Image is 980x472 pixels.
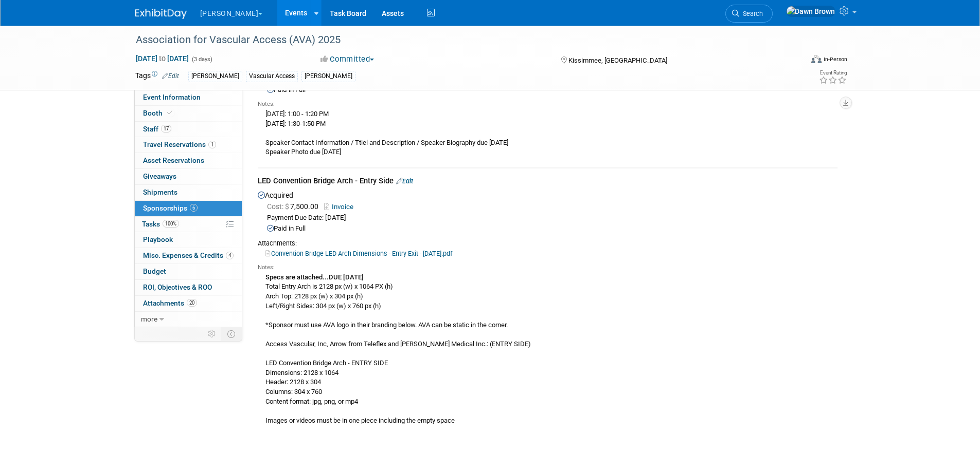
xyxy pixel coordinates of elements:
img: ExhibitDay [135,9,187,19]
span: Playbook [143,235,173,243]
img: Dawn Brown [786,6,835,17]
div: Vascular Access [246,71,298,82]
span: Staff [143,125,171,133]
a: Invoice [324,203,358,211]
div: Acquired [258,188,838,428]
div: In-Person [823,55,847,63]
a: Travel Reservations1 [135,137,242,153]
div: Payment Due Date: [DATE] [267,213,838,223]
span: Search [739,10,763,17]
div: Total Entry Arch is 2128 px (w) x 1064 PX (h) Arch Top: 2128 px (w) x 304 px (h) Left/Right Sides... [258,272,838,426]
span: 1 [208,141,216,148]
a: ROI, Objectives & ROO [135,280,242,295]
div: Acquired [258,50,838,160]
a: Misc. Expenses & Credits4 [135,248,242,263]
a: Edit [396,177,413,185]
a: Attachments20 [135,296,242,311]
a: Playbook [135,232,242,248]
td: Personalize Event Tab Strip [203,327,221,341]
span: (3 days) [191,56,212,63]
span: to [157,54,167,63]
i: Booth reservation complete [167,110,172,116]
td: Tags [135,70,179,82]
span: 7,500.00 [267,202,323,211]
div: Event Rating [819,70,847,75]
span: Attachments [143,299,197,307]
div: Attachments: [258,239,838,248]
div: Event Format [742,53,848,69]
span: Kissimmee, [GEOGRAPHIC_DATA] [568,56,667,64]
a: Giveaways [135,169,242,184]
span: more [141,315,157,323]
div: [PERSON_NAME] [188,71,242,82]
span: 20 [187,299,197,307]
td: Toggle Event Tabs [221,327,242,341]
div: Paid in Full [267,224,838,234]
div: [DATE]: 1:00 - 1:20 PM [DATE]: 1:30-1:50 PM Speaker Contact Information / Ttiel and Description /... [258,108,838,157]
img: Format-Inperson.png [811,55,822,63]
div: Association for Vascular Access (AVA) 2025 [132,31,787,49]
span: Sponsorships [143,204,198,212]
div: [PERSON_NAME] [301,71,355,82]
span: 100% [163,220,179,228]
span: Giveaways [143,172,176,180]
span: Travel Reservations [143,140,216,148]
span: 4 [226,252,234,259]
span: Booth [143,109,174,117]
span: Asset Reservations [143,156,204,164]
a: Staff17 [135,122,242,137]
a: more [135,312,242,327]
a: Shipments [135,185,242,200]
span: 17 [161,125,171,133]
a: Booth [135,106,242,121]
span: Budget [143,267,166,275]
span: Tasks [142,220,179,228]
div: LED Convention Bridge Arch - Entry Side [258,176,838,188]
a: Sponsorships6 [135,201,242,216]
a: Edit [162,72,179,80]
a: Budget [135,264,242,279]
button: Committed [317,54,378,65]
div: Notes: [258,100,838,108]
span: Event Information [143,93,201,101]
a: Convention Bridge LED Arch Dimensions - Entry Exit - [DATE].pdf [265,250,452,257]
b: Specs are attached...DUE [DATE] [265,273,364,281]
span: [DATE] [DATE] [135,54,189,63]
span: ROI, Objectives & ROO [143,283,212,291]
a: Event Information [135,90,242,105]
a: Search [725,5,773,23]
a: Tasks100% [135,217,242,232]
div: Notes: [258,263,838,272]
span: Cost: $ [267,202,290,211]
span: Shipments [143,188,177,196]
span: Misc. Expenses & Credits [143,251,234,259]
span: 6 [190,204,198,212]
a: Asset Reservations [135,153,242,168]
